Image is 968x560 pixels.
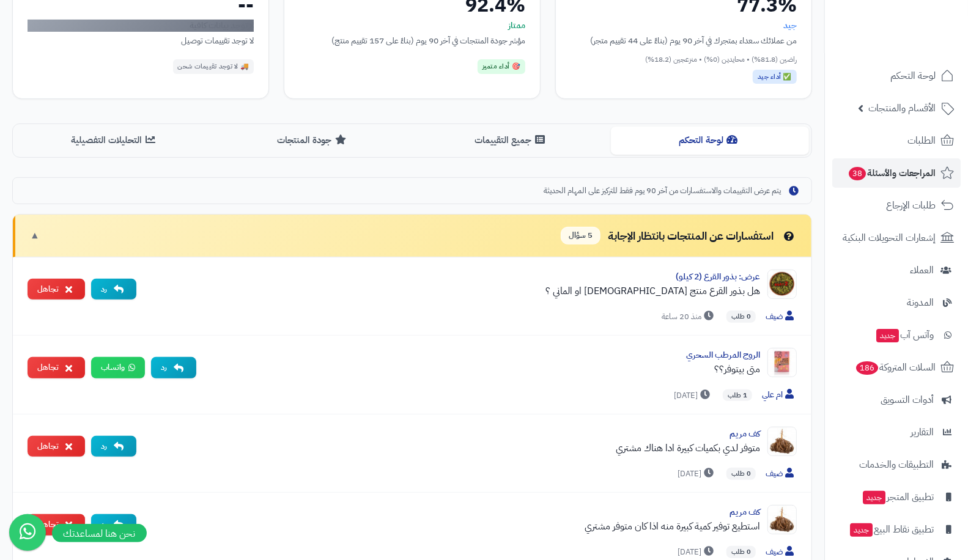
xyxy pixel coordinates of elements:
[28,34,254,47] div: لا توجد تقييمات توصيل
[30,229,40,243] span: ▼
[561,227,600,245] span: 5 سؤال
[544,185,781,197] span: يتم عرض التقييمات والاستفسارات من آخر 90 يوم فقط للتركيز على المهام الحديثة
[561,227,797,245] div: استفسارات عن المنتجات بانتظار الإجابة
[863,491,885,504] span: جديد
[91,436,136,457] button: رد
[859,456,934,473] span: التطبيقات والخدمات
[849,521,934,538] span: تطبيق نقاط البيع
[662,311,717,323] span: منذ 20 ساعة
[28,279,85,300] button: تجاهل
[678,546,717,558] span: [DATE]
[876,329,899,342] span: جديد
[868,100,936,117] span: الأقسام والمنتجات
[299,20,525,32] div: ممتاز
[875,326,934,344] span: وآتس آب
[848,164,936,182] span: المراجعات والأسئلة
[832,61,961,90] a: لوحة التحكم
[571,34,797,47] div: من عملائك سعداء بمتجرك في آخر 90 يوم (بناءً على 44 تقييم متجر)
[91,514,136,536] button: رد
[91,279,136,300] button: رد
[766,546,797,559] span: ضيف
[678,468,717,480] span: [DATE]
[762,389,797,402] span: ام علي
[412,127,611,154] button: جميع التقييمات
[571,20,797,32] div: جيد
[849,167,866,180] span: 38
[767,505,797,534] img: Product
[832,385,961,414] a: أدوات التسويق
[832,482,961,512] a: تطبيق المتجرجديد
[28,357,85,378] button: تجاهل
[886,197,936,214] span: طلبات الإرجاع
[907,294,934,311] span: المدونة
[855,359,936,376] span: السلات المتروكة
[723,389,752,402] span: 1 طلب
[726,311,756,323] span: 0 طلب
[843,229,936,246] span: إشعارات التحويلات البنكية
[146,284,760,298] div: هل بذور القرع منتج [DEMOGRAPHIC_DATA] او الماني ؟
[767,270,797,299] img: Product
[907,132,936,149] span: الطلبات
[832,223,961,252] a: إشعارات التحويلات البنكية
[28,436,85,457] button: تجاهل
[862,488,934,506] span: تطبيق المتجر
[910,262,934,279] span: العملاء
[832,256,961,285] a: العملاء
[173,59,254,74] div: 🚚 لا توجد تقييمات شحن
[206,362,760,377] div: متى بيتوفر؟؟
[28,20,254,32] div: لا توجد بيانات كافية
[832,450,961,479] a: التطبيقات والخدمات
[674,389,713,402] span: [DATE]
[832,158,961,188] a: المراجعات والأسئلة38
[850,523,873,537] span: جديد
[91,357,145,378] a: واتساب
[214,127,413,154] button: جودة المنتجات
[730,506,760,518] a: كف مريم
[151,357,196,378] button: رد
[890,67,936,84] span: لوحة التحكم
[911,424,934,441] span: التقارير
[146,519,760,534] div: استطيع توفير كمية كبيرة منه اذا كان متوفر مشتري
[611,127,810,154] button: لوحة التحكم
[832,288,961,317] a: المدونة
[832,320,961,350] a: وآتس آبجديد
[15,127,214,154] button: التحليلات التفصيلية
[832,515,961,544] a: تطبيق نقاط البيعجديد
[28,514,85,536] button: تجاهل
[730,427,760,440] a: كف مريم
[753,70,797,84] div: ✅ أداء جيد
[832,126,961,155] a: الطلبات
[856,361,878,375] span: 186
[726,468,756,480] span: 0 طلب
[832,191,961,220] a: طلبات الإرجاع
[686,348,760,361] a: الروج المرطب السحري
[767,348,797,377] img: Product
[571,54,797,65] div: راضين (81.8%) • محايدين (0%) • منزعجين (18.2%)
[478,59,525,74] div: 🎯 أداء متميز
[146,441,760,455] div: متوفر لدي بكميات كبيرة ادا هناك مشتري
[885,34,956,60] img: logo-2.png
[767,427,797,456] img: Product
[832,418,961,447] a: التقارير
[299,34,525,47] div: مؤشر جودة المنتجات في آخر 90 يوم (بناءً على 157 تقييم منتج)
[766,311,797,323] span: ضيف
[726,546,756,558] span: 0 طلب
[676,270,760,283] a: عرض: بذور القرع (2 كيلو)
[766,468,797,481] span: ضيف
[881,391,934,408] span: أدوات التسويق
[832,353,961,382] a: السلات المتروكة186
